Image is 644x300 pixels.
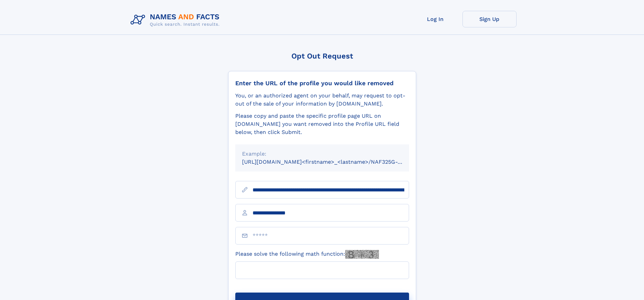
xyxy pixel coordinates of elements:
a: Log In [408,11,462,27]
div: Please copy and paste the specific profile page URL on [DOMAIN_NAME] you want removed into the Pr... [235,112,409,136]
div: You, or an authorized agent on your behalf, may request to opt-out of the sale of your informatio... [235,92,409,108]
label: Please solve the following math function: [235,250,379,259]
div: Enter the URL of the profile you would like removed [235,79,409,87]
div: Opt Out Request [228,52,416,60]
a: Sign Up [462,11,517,27]
img: Logo Names and Facts [128,11,225,29]
small: [URL][DOMAIN_NAME]<firstname>_<lastname>/NAF325G-xxxxxxxx [242,159,422,165]
div: Example: [242,150,402,158]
